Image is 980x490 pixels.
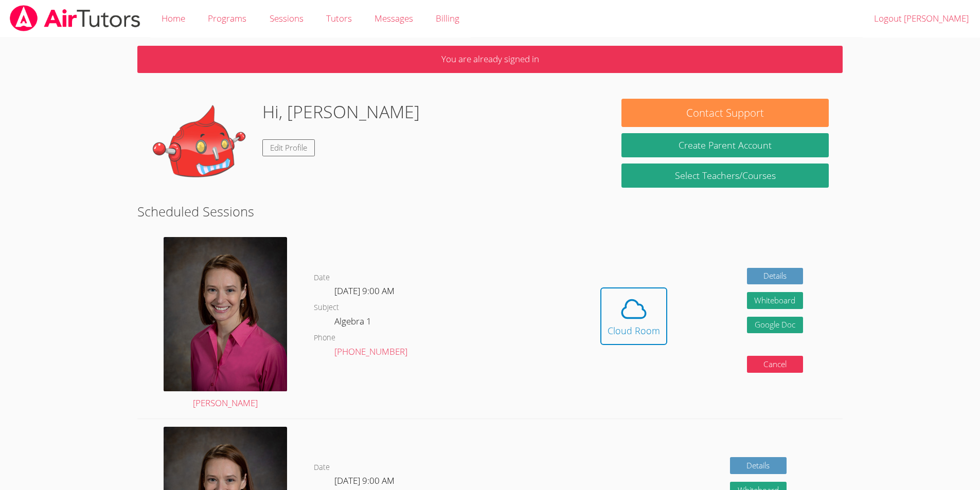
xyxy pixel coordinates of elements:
[314,301,339,314] dt: Subject
[334,314,373,332] dd: Algebra 1
[747,317,804,334] a: Google Doc
[747,268,804,285] a: Details
[621,99,828,127] button: Contact Support
[151,99,254,202] img: default.png
[747,356,804,373] button: Cancel
[137,202,843,221] h2: Scheduled Sessions
[334,285,395,297] span: [DATE] 9:00 AM
[600,287,667,345] button: Cloud Room
[747,292,804,309] button: Whiteboard
[262,99,420,125] h1: Hi, [PERSON_NAME]
[164,237,287,391] img: Miller_Becky_headshot%20(3).jpg
[334,475,395,486] span: [DATE] 9:00 AM
[375,12,413,24] span: Messages
[314,332,335,344] dt: Phone
[314,271,330,284] dt: Date
[608,323,660,338] div: Cloud Room
[621,133,828,157] button: Create Parent Account
[9,5,141,31] img: airtutors_banner-c4298cdbf04f3fff15de1276eac7730deb9818008684d7c2e4769d2f7ddbe033.png
[164,237,287,411] a: [PERSON_NAME]
[730,457,787,474] a: Details
[137,46,843,73] p: You are already signed in
[314,461,330,474] dt: Date
[262,139,315,156] a: Edit Profile
[334,346,407,357] a: [PHONE_NUMBER]
[621,164,828,188] a: Select Teachers/Courses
